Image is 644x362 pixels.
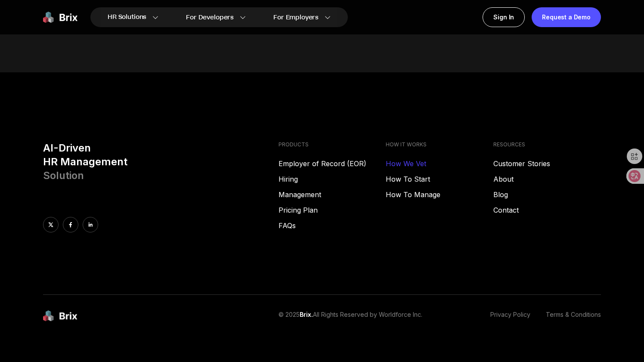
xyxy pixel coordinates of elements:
[43,141,272,183] h3: AI-Driven HR Management
[279,310,422,322] p: © 2025 All Rights Reserved by Worldforce Inc.
[493,189,601,200] a: Blog
[279,189,386,200] a: Management
[386,141,493,148] h4: HOW IT WORKS
[279,220,386,231] a: FAQs
[493,174,601,184] a: About
[493,141,601,148] h4: RESOURCES
[108,10,146,24] span: HR Solutions
[483,7,525,27] a: Sign In
[43,310,77,322] img: brix
[279,141,386,148] h4: PRODUCTS
[186,13,234,22] span: For Developers
[493,205,601,215] a: Contact
[493,158,601,169] a: Customer Stories
[279,158,386,169] a: Employer of Record (EOR)
[43,169,84,182] span: Solution
[386,189,493,200] a: How To Manage
[273,13,319,22] span: For Employers
[279,205,386,215] a: Pricing Plan
[279,174,386,184] a: Hiring
[532,7,601,27] a: Request a Demo
[490,310,530,322] a: Privacy Policy
[386,174,493,184] a: How To Start
[300,311,313,318] span: Brix.
[546,310,601,322] a: Terms & Conditions
[386,158,493,169] a: How We Vet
